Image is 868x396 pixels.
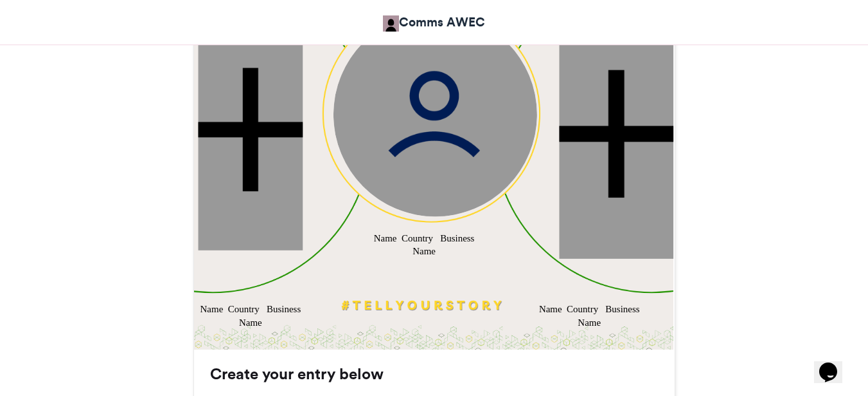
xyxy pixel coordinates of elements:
[198,303,303,330] div: Name Country Business Name
[371,231,476,258] div: Name Country Business Name
[333,12,536,216] img: user_circle.png
[536,303,641,330] div: Name Country Business Name
[814,344,855,383] iframe: chat widget
[210,366,659,382] h3: Create your entry below
[383,15,399,32] img: Comms AWEC
[383,13,485,32] a: Comms AWEC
